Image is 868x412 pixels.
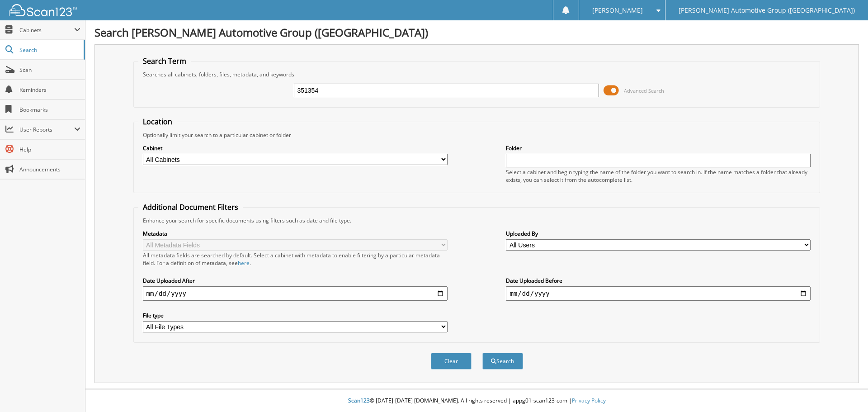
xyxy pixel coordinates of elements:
[9,4,77,16] img: scan123-logo-white.svg
[138,217,816,224] div: Enhance your search for specific documents using filters such as date and file type.
[143,286,448,301] input: start
[679,8,855,13] span: [PERSON_NAME] Automotive Group ([GEOGRAPHIC_DATA])
[19,86,80,94] span: Reminders
[348,397,370,404] span: Scan123
[624,87,664,94] span: Advanced Search
[19,26,74,34] span: Cabinets
[143,230,448,237] label: Metadata
[85,390,868,412] div: © [DATE]-[DATE] [DOMAIN_NAME]. All rights reserved | appg01-scan123-com |
[19,106,80,114] span: Bookmarks
[19,66,80,74] span: Scan
[143,312,448,319] label: File type
[431,353,472,369] button: Clear
[506,286,811,301] input: end
[506,230,811,237] label: Uploaded By
[506,277,811,284] label: Date Uploaded Before
[482,353,523,369] button: Search
[19,146,80,153] span: Help
[138,202,243,212] legend: Additional Document Filters
[506,168,811,184] div: Select a cabinet and begin typing the name of the folder you want to search in. If the name match...
[19,166,80,173] span: Announcements
[138,117,177,127] legend: Location
[138,56,191,66] legend: Search Term
[823,369,868,412] iframe: Chat Widget
[506,144,811,152] label: Folder
[572,397,606,404] a: Privacy Policy
[138,131,816,139] div: Optionally limit your search to a particular cabinet or folder
[592,8,643,13] span: [PERSON_NAME]
[143,277,448,284] label: Date Uploaded After
[138,71,816,78] div: Searches all cabinets, folders, files, metadata, and keywords
[143,251,448,267] div: All metadata fields are searched by default. Select a cabinet with metadata to enable filtering b...
[238,259,250,267] a: here
[143,144,448,152] label: Cabinet
[19,126,74,133] span: User Reports
[19,46,79,54] span: Search
[94,25,859,40] h1: Search [PERSON_NAME] Automotive Group ([GEOGRAPHIC_DATA])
